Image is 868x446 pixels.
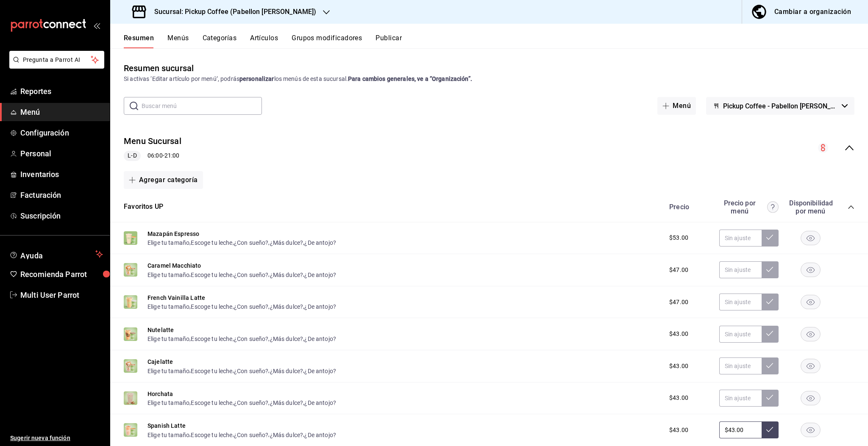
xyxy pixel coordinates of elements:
[191,431,232,439] button: Escoge tu leche
[10,434,103,443] span: Sugerir nueva función
[147,431,189,439] button: Elige tu tamaño
[147,430,336,439] div: , , , ,
[234,271,269,279] button: ¿Con sueño?
[20,269,103,280] span: Recomienda Parrot
[6,61,104,70] a: Pregunta a Parrot AI
[20,189,103,201] span: Facturación
[147,7,316,17] h3: Sucursal: Pickup Coffee (Pabellon [PERSON_NAME])
[147,390,173,398] button: Horchata
[719,199,779,215] div: Precio por menú
[234,302,269,311] button: ¿Con sueño?
[191,271,232,279] button: Escoge tu leche
[270,431,303,439] button: ¿Más dulce?
[669,426,688,435] span: $43.00
[124,295,137,309] img: Preview
[669,393,688,402] span: $43.00
[304,399,336,407] button: ¿De antojo?
[124,34,154,48] button: Resumen
[719,326,762,343] input: Sin ajuste
[20,148,103,159] span: Personal
[9,51,104,69] button: Pregunta a Parrot AI
[147,294,205,302] button: French Vainilla Latte
[124,151,140,160] span: L-D
[719,390,762,407] input: Sin ajuste
[848,204,854,211] button: collapse-category-row
[20,210,103,222] span: Suscripción
[669,362,688,371] span: $43.00
[147,271,189,279] button: Elige tu tamaño
[239,75,274,82] strong: personalizar
[93,22,100,29] button: open_drawer_menu
[270,367,303,375] button: ¿Más dulce?
[234,335,269,343] button: ¿Con sueño?
[147,367,189,375] button: Elige tu tamaño
[661,203,715,211] div: Precio
[191,367,232,375] button: Escoge tu leche
[124,423,137,437] img: Preview
[147,421,186,430] button: Spanish Latte
[304,271,336,279] button: ¿De antojo?
[719,421,762,438] input: Sin ajuste
[292,34,362,48] button: Grupos modificadores
[774,6,851,18] div: Cambiar a organización
[124,151,181,161] div: 06:00 - 21:00
[719,294,762,310] input: Sin ajuste
[234,238,269,247] button: ¿Con sueño?
[147,335,189,343] button: Elige tu tamaño
[234,399,269,407] button: ¿Con sueño?
[147,326,174,334] button: Nutelatte
[304,367,336,375] button: ¿De antojo?
[376,34,402,48] button: Publicar
[147,302,189,311] button: Elige tu tamaño
[250,34,278,48] button: Artículos
[20,127,103,139] span: Configuración
[203,34,237,48] button: Categorías
[669,266,688,274] span: $47.00
[270,238,303,247] button: ¿Más dulce?
[20,249,92,259] span: Ayuda
[142,97,262,114] input: Buscar menú
[147,398,336,407] div: , , , ,
[124,263,137,277] img: Preview
[124,231,137,245] img: Preview
[147,334,336,343] div: , , , ,
[20,169,103,180] span: Inventarios
[270,271,303,279] button: ¿Más dulce?
[669,298,688,307] span: $47.00
[147,238,189,247] button: Elige tu tamaño
[304,238,336,247] button: ¿De antojo?
[147,261,201,270] button: Caramel Macchiato
[789,199,832,215] div: Disponibilidad por menú
[719,230,762,247] input: Sin ajuste
[124,202,163,212] button: Favoritos UP
[147,270,336,279] div: , , , ,
[719,357,762,374] input: Sin ajuste
[706,97,854,115] button: Pickup Coffee - Pabellon [PERSON_NAME]
[304,431,336,439] button: ¿De antojo?
[191,238,232,247] button: Escoge tu leche
[147,366,336,375] div: , , , ,
[304,302,336,311] button: ¿De antojo?
[124,327,137,341] img: Preview
[270,302,303,311] button: ¿Más dulce?
[147,357,173,366] button: Cajelatte
[669,233,688,242] span: $53.00
[124,391,137,405] img: Preview
[270,335,303,343] button: ¿Más dulce?
[20,289,103,301] span: Multi User Parrot
[723,102,838,110] span: Pickup Coffee - Pabellon [PERSON_NAME]
[124,171,203,189] button: Agregar categoría
[191,335,232,343] button: Escoge tu leche
[147,302,336,311] div: , , , ,
[719,261,762,278] input: Sin ajuste
[147,399,189,407] button: Elige tu tamaño
[191,302,232,311] button: Escoge tu leche
[657,97,696,115] button: Menú
[270,399,303,407] button: ¿Más dulce?
[167,34,189,48] button: Menús
[147,230,199,238] button: Mazapán Espresso
[20,86,103,97] span: Reportes
[669,330,688,338] span: $43.00
[234,367,269,375] button: ¿Con sueño?
[110,128,868,168] div: collapse-menu-row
